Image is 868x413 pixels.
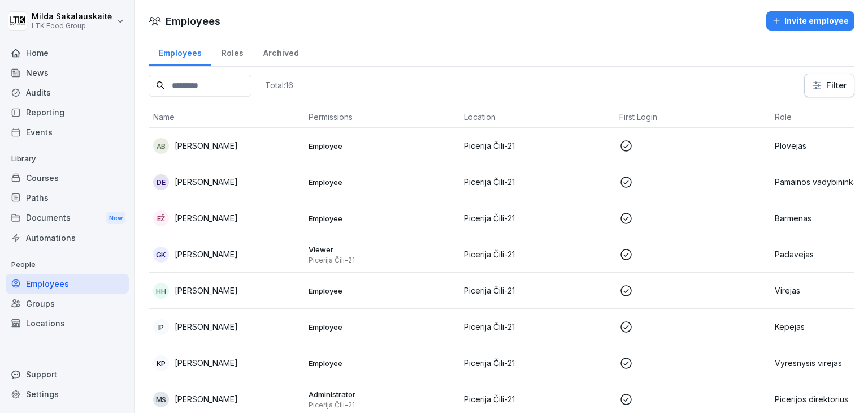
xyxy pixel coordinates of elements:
a: Archived [253,37,309,66]
p: Picerija Čili-21 [464,357,610,369]
div: KP [153,355,169,371]
p: Employee [309,322,455,332]
p: Total: 16 [265,80,293,91]
th: Location [459,106,615,128]
a: Locations [6,313,129,333]
h1: Employees [166,14,220,29]
p: [PERSON_NAME] [175,176,238,188]
p: Employee [309,213,455,223]
div: AB [153,138,169,154]
button: Filter [805,74,854,97]
a: Courses [6,168,129,188]
div: Documents [6,208,129,229]
div: Filter [811,80,847,91]
a: Roles [211,37,253,66]
a: Automations [6,228,129,248]
th: First Login [615,106,770,128]
p: Employee [309,286,455,296]
div: GK [153,247,169,263]
div: Support [6,364,129,384]
div: MS [153,392,169,407]
div: HH [153,283,169,299]
a: DocumentsNew [6,208,129,229]
div: EŽ [153,210,169,226]
a: Paths [6,188,129,208]
p: Employee [309,177,455,187]
th: Name [149,106,304,128]
p: People [6,256,129,274]
p: Employee [309,358,455,368]
p: [PERSON_NAME] [175,285,238,296]
p: Milda Sakalauskaitė [32,12,112,21]
a: Employees [6,274,129,294]
a: Reporting [6,102,129,122]
a: Employees [149,37,211,66]
p: Picerija Čili-21 [464,176,610,188]
p: Picerija Čili-21 [464,248,610,260]
p: Picerija Čili-21 [464,393,610,405]
p: Picerija Čili-21 [464,212,610,224]
p: Picerija Čili-21 [309,401,455,410]
p: LTK Food Group [32,22,112,30]
p: Viewer [309,244,455,255]
p: [PERSON_NAME] [175,321,238,333]
p: Picerija Čili-21 [464,285,610,296]
a: Settings [6,384,129,404]
p: Picerija Čili-21 [464,321,610,333]
button: Invite employee [766,11,854,31]
a: Home [6,43,129,63]
th: Permissions [304,106,459,128]
a: Groups [6,294,129,313]
p: [PERSON_NAME] [175,212,238,224]
a: News [6,63,129,83]
p: Picerija Čili-21 [309,256,455,265]
div: Invite employee [772,15,849,27]
p: [PERSON_NAME] [175,140,238,152]
div: New [106,212,125,225]
p: Administrator [309,389,455,399]
p: [PERSON_NAME] [175,248,238,260]
a: Audits [6,83,129,102]
p: Library [6,150,129,168]
a: Events [6,122,129,142]
div: DE [153,174,169,190]
p: Picerija Čili-21 [464,140,610,152]
p: [PERSON_NAME] [175,393,238,405]
p: [PERSON_NAME] [175,357,238,369]
div: IP [153,319,169,335]
p: Employee [309,141,455,151]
